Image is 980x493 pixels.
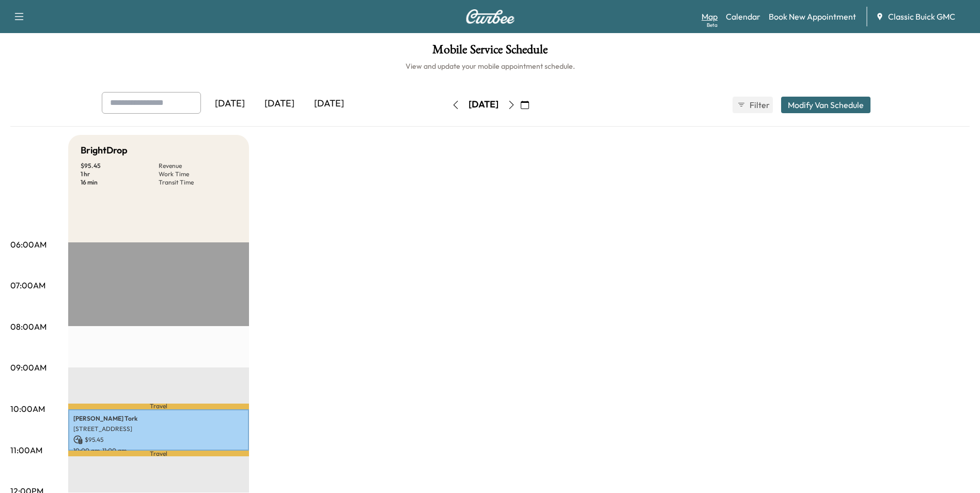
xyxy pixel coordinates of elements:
[726,10,760,23] a: Calendar
[255,92,304,116] div: [DATE]
[888,10,955,23] span: Classic Buick GMC
[10,444,42,456] p: 11:00AM
[10,403,45,415] p: 10:00AM
[10,238,46,251] p: 06:00AM
[81,143,128,158] h5: BrightDrop
[10,279,45,291] p: 07:00AM
[10,361,46,374] p: 09:00AM
[304,92,354,116] div: [DATE]
[10,43,970,61] h1: Mobile Service Schedule
[733,97,773,113] button: Filter
[702,10,718,23] a: MapBeta
[81,170,159,178] p: 1 hr
[68,404,249,409] p: Travel
[73,414,244,423] p: [PERSON_NAME] Tork
[68,451,249,456] p: Travel
[159,162,237,170] p: Revenue
[769,10,856,23] a: Book New Appointment
[159,178,237,187] p: Transit Time
[707,21,718,29] div: Beta
[469,98,499,111] div: [DATE]
[73,446,244,455] p: 10:00 am - 11:00 am
[10,61,970,71] h6: View and update your mobile appointment schedule.
[10,320,46,333] p: 08:00AM
[73,425,244,433] p: [STREET_ADDRESS]
[750,99,768,111] span: Filter
[73,435,244,444] p: $ 95.45
[159,170,237,178] p: Work Time
[205,92,255,116] div: [DATE]
[465,9,515,24] img: Curbee Logo
[81,162,159,170] p: $ 95.45
[781,97,870,113] button: Modify Van Schedule
[81,178,159,187] p: 16 min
